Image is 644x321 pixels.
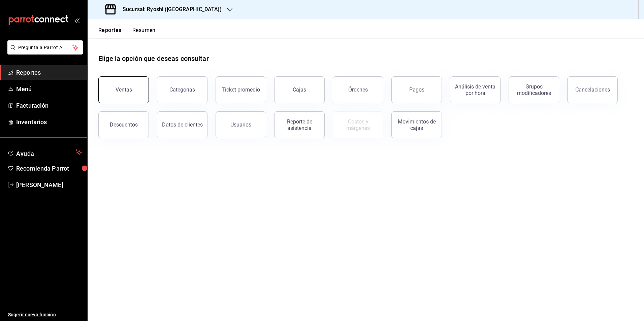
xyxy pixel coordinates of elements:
[222,86,260,93] div: Ticket promedio
[98,76,149,103] button: Ventas
[8,311,82,318] span: Sugerir nueva función
[16,148,73,156] span: Ayuda
[454,83,496,96] div: Análisis de venta por hora
[230,121,251,128] div: Usuarios
[110,121,138,128] div: Descuentos
[409,86,424,93] div: Pagos
[391,111,442,138] button: Movimientos de cajas
[18,44,72,51] span: Pregunta a Parrot AI
[16,180,82,189] span: [PERSON_NAME]
[98,27,122,38] button: Reportes
[216,76,266,103] button: Ticket promedio
[157,111,207,138] button: Datos de clientes
[567,76,618,103] button: Cancelaciones
[98,111,149,138] button: Descuentos
[16,84,82,94] span: Menú
[274,111,325,138] button: Reporte de asistencia
[5,49,83,56] a: Pregunta a Parrot AI
[293,86,306,93] div: Cajas
[450,76,501,103] button: Análisis de venta por hora
[116,86,132,93] div: Ventas
[162,121,203,128] div: Datos de clientes
[279,118,320,131] div: Reporte de asistencia
[509,76,559,103] button: Grupos modificadores
[513,83,555,96] div: Grupos modificadores
[274,76,325,103] button: Cajas
[216,111,266,138] button: Usuarios
[348,86,368,93] div: Órdenes
[337,118,379,131] div: Costos y márgenes
[391,76,442,103] button: Pagos
[169,86,195,93] div: Categorías
[575,86,610,93] div: Cancelaciones
[396,118,438,131] div: Movimientos de cajas
[132,27,156,38] button: Resumen
[333,111,383,138] button: Contrata inventarios para ver este reporte
[7,40,83,55] button: Pregunta a Parrot AI
[16,101,82,110] span: Facturación
[117,5,222,13] h3: Sucursal: Ryoshi ([GEOGRAPHIC_DATA])
[16,117,82,127] span: Inventarios
[74,17,79,23] button: open_drawer_menu
[16,164,82,173] span: Recomienda Parrot
[98,27,156,38] div: navigation tabs
[333,76,383,103] button: Órdenes
[98,53,209,64] h1: Elige la opción que deseas consultar
[16,68,82,77] span: Reportes
[157,76,207,103] button: Categorías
